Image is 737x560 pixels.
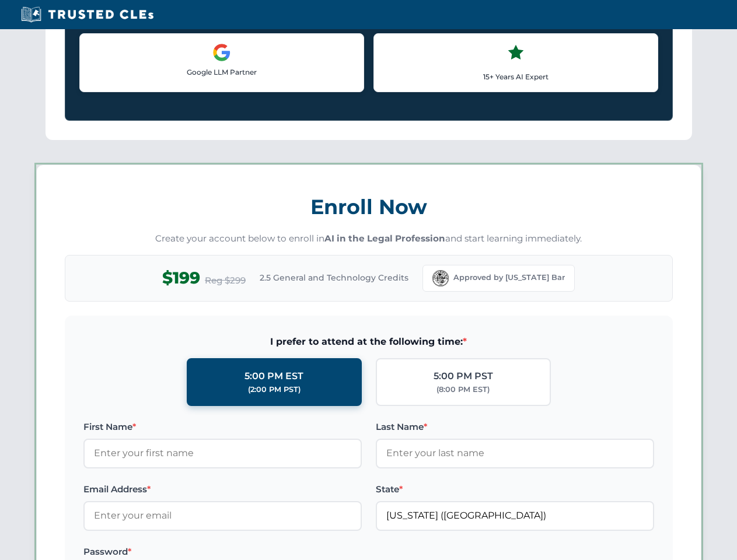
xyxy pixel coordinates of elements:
div: 5:00 PM EST [244,369,303,384]
p: Google LLM Partner [89,66,354,78]
input: Enter your last name [376,439,654,468]
label: Last Name [376,420,654,434]
label: Email Address [83,482,362,496]
span: I prefer to attend at the following time: [83,334,654,349]
strong: AI in the Legal Profession [324,233,445,244]
p: Create your account below to enroll in and start learning immediately. [65,232,673,246]
div: (2:00 PM PST) [248,384,301,395]
h3: Enroll Now [65,188,673,225]
label: First Name [83,420,362,434]
input: Enter your email [83,501,362,530]
div: (8:00 PM EST) [436,384,490,395]
img: Florida Bar [432,270,449,286]
p: 15+ Years AI Expert [383,71,648,82]
input: Enter your first name [83,439,362,468]
span: Reg $299 [205,274,246,288]
img: Google [212,43,231,62]
span: Approved by [US_STATE] Bar [453,272,565,283]
img: Trusted CLEs [18,6,157,23]
span: $199 [162,265,200,291]
span: 2.5 General and Technology Credits [260,271,408,284]
label: State [376,482,654,496]
input: Florida (FL) [376,501,654,530]
label: Password [83,545,362,559]
div: 5:00 PM PST [434,369,493,384]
